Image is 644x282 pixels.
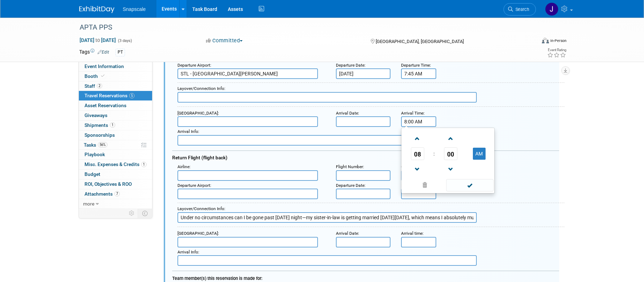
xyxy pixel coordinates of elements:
a: Shipments1 [79,121,152,130]
a: Increment Minute [444,129,457,147]
small: : [177,250,199,255]
span: Shipments [85,122,115,128]
span: (3 days) [117,38,132,43]
td: Tags [79,48,109,56]
span: [DATE] [DATE] [79,37,116,43]
span: Budget [85,171,100,177]
span: more [83,201,94,207]
span: Arrival Time [401,111,424,116]
div: PT [115,49,125,56]
span: ROI, Objectives & ROO [85,181,132,187]
a: Clear selection [403,180,446,190]
span: [GEOGRAPHIC_DATA] [177,231,218,236]
small: : [401,111,425,116]
span: Travel Reservations [85,93,135,98]
a: more [79,199,152,209]
span: Departure Date [336,63,364,68]
img: Jennifer Benedict [545,2,558,16]
span: Departure Airport [177,63,210,68]
small: : [177,164,190,169]
td: : [432,147,436,160]
a: Travel Reservations5 [79,91,152,100]
span: to [94,37,101,43]
small: : [401,231,424,236]
a: Budget [79,170,152,179]
small: : [177,183,211,188]
span: 1 [110,122,115,128]
a: Booth [79,72,152,81]
a: Misc. Expenses & Credits1 [79,160,152,169]
a: Search [504,3,536,16]
a: Increment Hour [411,129,424,147]
small: : [336,164,364,169]
a: Sponsorships [79,130,152,140]
span: Return Flight (flight back) [172,155,227,160]
span: Tasks [84,142,107,148]
a: Giveaways [79,111,152,120]
span: Arrival Info [177,129,198,134]
span: Playbook [85,152,105,157]
a: Decrement Hour [411,160,424,178]
img: Format-Inperson.png [542,38,549,43]
span: Misc. Expenses & Credits [85,161,146,167]
span: 5 [129,93,135,98]
small: : [336,63,365,68]
span: Flight Number [336,164,363,169]
a: Done [445,181,494,191]
small: : [177,231,219,236]
a: Asset Reservations [79,101,152,110]
small: : [336,183,365,188]
span: 2 [97,83,102,88]
span: [GEOGRAPHIC_DATA] [177,111,218,116]
span: Giveaways [85,112,107,118]
small: : [177,206,225,211]
span: Search [513,7,529,12]
a: Edit [98,50,109,55]
a: Playbook [79,150,152,159]
span: Arrival Date [336,111,358,116]
button: Committed [204,37,245,44]
span: Departure Airport [177,183,210,188]
small: : [177,111,219,116]
small: : [336,231,359,236]
a: Attachments7 [79,189,152,199]
span: 1 [141,162,146,167]
span: Pick Minute [444,147,457,160]
span: Event Information [85,63,124,69]
small: : [336,111,359,116]
div: Event Format [494,37,567,47]
span: [GEOGRAPHIC_DATA], [GEOGRAPHIC_DATA] [376,39,464,44]
span: Arrival Date [336,231,358,236]
small: : [177,86,225,91]
span: Booth [85,73,106,79]
span: Sponsorships [85,132,115,138]
span: Attachments [85,191,120,197]
small: : [177,129,199,134]
img: ExhibitDay [79,6,114,13]
div: In-Person [550,38,567,43]
span: Departure Date [336,183,364,188]
a: Tasks56% [79,140,152,150]
div: Event Rating [547,48,566,52]
td: Toggle Event Tabs [138,209,152,218]
span: Arrival time [401,231,423,236]
span: Layover/Connection Info [177,86,224,91]
span: Layover/Connection Info [177,206,224,211]
a: ROI, Objectives & ROO [79,179,152,189]
button: AM [473,148,486,160]
i: Booth reservation complete [101,74,105,78]
small: : [177,63,211,68]
body: Rich Text Area. Press ALT-0 for help. [4,3,377,10]
span: Arrival Info [177,250,198,255]
small: : [401,63,431,68]
span: 56% [98,142,107,147]
span: Pick Hour [411,147,424,160]
span: Staff [85,83,102,89]
span: Airline [177,164,189,169]
span: Asset Reservations [85,103,126,108]
span: 7 [114,191,120,196]
a: Decrement Minute [444,160,457,178]
td: Personalize Event Tab Strip [126,209,138,218]
a: Staff2 [79,81,152,91]
div: APTA PPS [77,21,525,34]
